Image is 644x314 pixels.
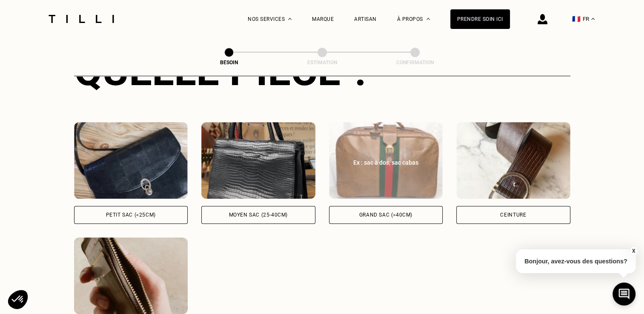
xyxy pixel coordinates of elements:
[572,15,581,23] span: 🇫🇷
[354,16,377,22] a: Artisan
[201,122,315,199] img: Tilli retouche votre Moyen sac (25-40cm)
[538,14,547,24] img: icône connexion
[629,246,638,256] button: X
[74,122,188,199] img: Tilli retouche votre Petit sac (<25cm)
[312,16,334,22] a: Marque
[46,15,117,23] img: Logo du service de couturière Tilli
[106,212,156,217] div: Petit sac (<25cm)
[329,122,443,199] img: Tilli retouche votre Grand sac (>40cm)
[500,212,526,217] div: Ceinture
[186,60,272,66] div: Besoin
[229,212,288,217] div: Moyen sac (25-40cm)
[456,122,570,199] img: Tilli retouche votre Ceinture
[288,18,292,20] img: Menu déroulant
[359,212,412,217] div: Grand sac (>40cm)
[280,60,365,66] div: Estimation
[516,249,636,273] p: Bonjour, avez-vous des questions?
[591,18,595,20] img: menu déroulant
[450,9,510,29] a: Prendre soin ici
[426,18,430,20] img: Menu déroulant à propos
[74,237,188,314] img: Tilli retouche votre Portefeuille & Pochette
[372,60,458,66] div: Confirmation
[338,158,434,167] div: Ex : sac à dos, sac cabas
